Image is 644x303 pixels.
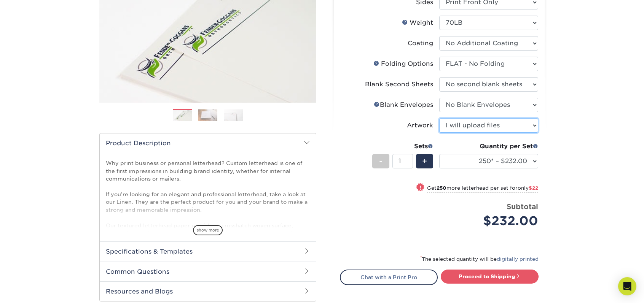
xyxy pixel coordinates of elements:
[365,80,433,89] div: Blank Second Sheets
[193,225,223,235] span: show more
[518,185,538,191] span: only
[618,277,636,295] div: Open Intercom Messenger
[437,185,446,191] strong: 250
[340,270,438,285] a: Chat with a Print Pro
[374,100,433,109] div: Blank Envelopes
[529,185,538,191] span: $22
[198,109,217,121] img: Letterhead 02
[422,155,427,167] span: +
[439,142,538,151] div: Quantity per Set
[100,262,316,281] h2: Common Questions
[427,185,538,193] small: Get more letterhead per set for
[224,109,243,121] img: Letterhead 03
[100,281,316,301] h2: Resources and Blogs
[100,241,316,261] h2: Specifications & Templates
[402,18,433,27] div: Weight
[373,59,433,68] div: Folding Options
[420,256,539,262] small: The selected quantity will be
[173,109,192,122] img: Letterhead 01
[497,256,539,262] a: digitally printed
[445,212,538,230] div: $232.00
[408,39,433,48] div: Coating
[419,184,421,192] span: !
[407,121,433,130] div: Artwork
[100,133,316,153] h2: Product Description
[441,270,539,283] a: Proceed to Shipping
[379,155,383,167] span: -
[507,202,538,211] strong: Subtotal
[372,142,433,151] div: Sets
